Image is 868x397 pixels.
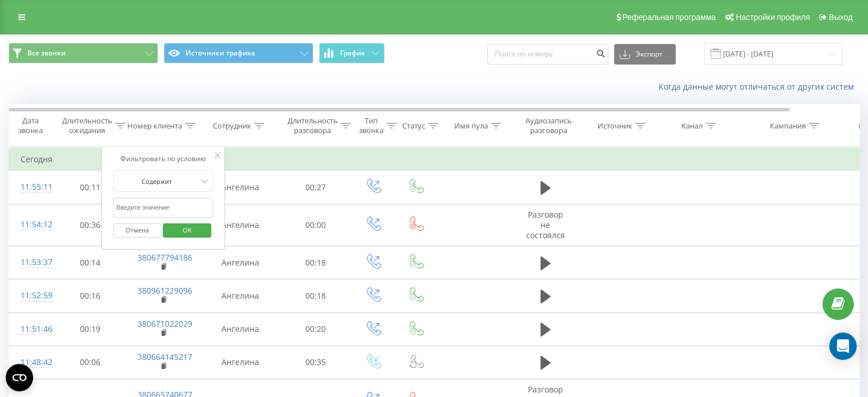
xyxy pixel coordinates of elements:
[21,351,43,374] div: 11:48:42
[829,13,853,22] span: Выход
[280,204,352,246] td: 00:00
[55,171,126,204] td: 00:11
[622,13,716,22] span: Реферальная программа
[27,49,66,58] span: Все звонки
[21,251,43,274] div: 11:53:37
[340,49,365,57] span: График
[55,246,126,279] td: 00:14
[113,223,162,238] button: Отмена
[6,364,33,391] button: Open CMP widget
[163,223,212,238] button: OK
[9,116,51,135] div: Дата звонка
[319,43,385,63] button: График
[200,279,280,312] td: Ангелина
[200,312,280,346] td: Ангелина
[113,153,213,165] div: Фильтровать по условию
[21,176,43,198] div: 11:55:11
[113,198,213,218] input: Введите значение
[200,204,280,246] td: Ангелина
[280,246,352,279] td: 00:18
[402,121,425,131] div: Статус
[200,346,280,379] td: Ангелина
[200,171,280,204] td: Ангелина
[521,116,576,135] div: Аудиозапись разговора
[736,13,810,22] span: Настройки профиля
[138,351,192,362] a: 380664145217
[280,279,352,312] td: 00:18
[138,318,192,329] a: 380671022029
[681,121,703,131] div: Канал
[55,312,126,346] td: 00:19
[9,43,158,63] button: Все звонки
[164,43,313,63] button: Источники трафика
[770,121,806,131] div: Кампания
[597,121,632,131] div: Источник
[127,121,182,131] div: Номер клиента
[526,209,565,240] span: Разговор не состоялся
[280,171,352,204] td: 00:27
[829,332,857,360] div: Open Intercom Messenger
[288,116,338,135] div: Длительность разговора
[614,44,676,65] button: Экспорт
[55,204,126,246] td: 00:36
[21,214,43,236] div: 11:54:12
[138,252,192,263] a: 380677794186
[487,44,608,65] input: Поиск по номеру
[213,121,251,131] div: Сотрудник
[55,279,126,312] td: 00:16
[659,81,859,92] a: Когда данные могут отличаться от других систем
[138,285,192,296] a: 380961229096
[21,284,43,307] div: 11:52:59
[280,346,352,379] td: 00:35
[280,312,352,346] td: 00:20
[171,221,203,239] span: OK
[21,318,43,340] div: 11:51:46
[200,246,280,279] td: Ангелина
[62,116,112,135] div: Длительность ожидания
[359,116,383,135] div: Тип звонка
[454,121,488,131] div: Имя пула
[55,346,126,379] td: 00:06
